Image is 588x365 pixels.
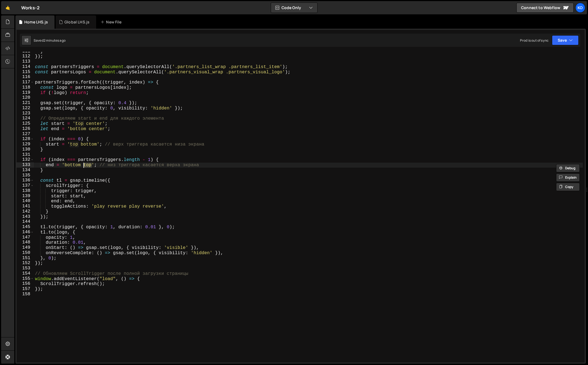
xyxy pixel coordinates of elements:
[17,152,34,157] div: 131
[17,162,34,168] div: 133
[17,266,34,271] div: 153
[101,19,124,25] div: New File
[17,54,34,59] div: 112
[17,85,34,90] div: 118
[17,219,34,224] div: 144
[17,147,34,152] div: 130
[17,126,34,131] div: 126
[17,292,34,297] div: 158
[17,209,34,214] div: 142
[17,281,34,286] div: 156
[516,3,574,13] a: Connect to Webflow
[556,173,580,182] button: Explain
[17,286,34,292] div: 157
[17,178,34,183] div: 136
[21,4,40,11] div: Works-2
[552,35,579,45] button: Save
[17,157,34,162] div: 132
[34,38,66,43] div: Saved
[520,38,549,43] div: Prod is out of sync
[17,271,34,276] div: 154
[17,204,34,209] div: 141
[17,69,34,75] div: 115
[17,261,34,266] div: 152
[17,250,34,256] div: 150
[17,121,34,126] div: 125
[17,188,34,194] div: 138
[17,224,34,230] div: 145
[17,74,34,80] div: 116
[17,168,34,173] div: 134
[17,106,34,111] div: 122
[17,95,34,100] div: 120
[556,164,580,172] button: Debug
[17,194,34,199] div: 139
[17,214,34,219] div: 143
[17,245,34,250] div: 149
[1,1,15,14] a: 🤙
[44,38,66,43] div: 2 minutes ago
[17,80,34,85] div: 117
[17,198,34,204] div: 140
[17,90,34,95] div: 119
[17,235,34,240] div: 147
[24,19,48,25] div: Home LHS.js
[17,183,34,188] div: 137
[17,136,34,142] div: 128
[271,3,317,13] button: Code Only
[17,142,34,147] div: 129
[17,256,34,261] div: 151
[17,276,34,281] div: 155
[17,230,34,235] div: 146
[17,100,34,106] div: 121
[575,3,585,13] a: Ko
[64,19,90,25] div: Global LHS.js
[17,116,34,121] div: 124
[17,111,34,116] div: 123
[17,64,34,69] div: 114
[17,131,34,137] div: 127
[556,183,580,191] button: Copy
[17,173,34,178] div: 135
[17,59,34,64] div: 113
[17,240,34,245] div: 148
